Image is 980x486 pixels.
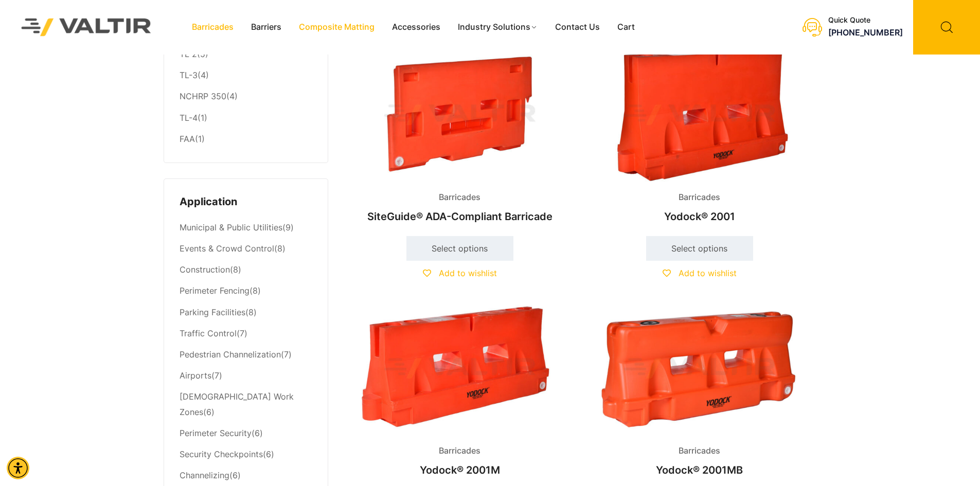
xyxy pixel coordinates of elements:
span: Barricades [431,443,488,459]
a: FAA [180,134,195,144]
span: Barricades [671,190,728,205]
li: (9) [180,218,312,239]
img: Valtir Rentals [8,5,165,49]
a: Construction [180,264,230,275]
a: BarricadesYodock® 2001 [589,48,811,228]
li: (4) [180,86,312,107]
a: Add to wishlist [663,268,737,278]
li: (8) [180,260,312,281]
a: BarricadesYodock® 2001M [349,302,571,481]
a: Composite Matting [290,20,383,35]
a: Security Checkpoints [180,449,263,459]
li: (7) [180,365,312,386]
a: Pedestrian Channelization [180,349,281,359]
h2: Yodock® 2001 [589,205,811,228]
a: TL-4 [180,113,198,123]
a: Add to wishlist [423,268,497,278]
li: (6) [180,444,312,465]
a: NCHRP 350 [180,91,226,101]
a: call (888) 496-3625 [828,28,903,38]
a: Select options for “Yodock® 2001” [646,236,753,261]
li: (7) [180,344,312,365]
img: Barricades [589,48,811,182]
a: Select options for “SiteGuide® ADA-Compliant Barricade” [406,236,513,261]
div: Accessibility Menu [7,457,29,479]
div: Quick Quote [828,16,903,25]
a: Channelizing [180,470,229,480]
a: Accessories [383,20,449,35]
a: TL-3 [180,70,198,80]
a: Parking Facilities [180,307,245,317]
a: [DEMOGRAPHIC_DATA] Work Zones [180,391,294,417]
img: An orange plastic barrier with openings, designed for traffic control or safety purposes. [589,302,811,435]
img: Barricades [349,48,571,182]
a: Airports [180,370,211,381]
h2: SiteGuide® ADA-Compliant Barricade [349,205,571,228]
a: Barricades [183,20,242,35]
h2: Yodock® 2001MB [589,459,811,481]
li: (5) [180,44,312,65]
a: Perimeter Security [180,428,252,438]
a: Barriers [242,20,290,35]
a: Events & Crowd Control [180,243,274,254]
h4: Application [180,194,312,210]
span: Add to wishlist [439,268,497,278]
span: Barricades [671,443,728,459]
li: (7) [180,323,312,344]
li: (1) [180,107,312,129]
a: BarricadesSiteGuide® ADA-Compliant Barricade [349,48,571,228]
a: Cart [609,20,644,35]
li: (8) [180,302,312,323]
a: Industry Solutions [449,20,546,35]
li: (4) [180,65,312,86]
li: (6) [180,423,312,444]
a: Contact Us [546,20,609,35]
li: (8) [180,281,312,302]
a: BarricadesYodock® 2001MB [589,302,811,481]
span: Barricades [431,190,488,205]
li: (1) [180,129,312,147]
li: (8) [180,239,312,260]
a: Municipal & Public Utilities [180,222,282,232]
li: (6) [180,386,312,423]
span: Add to wishlist [679,268,737,278]
img: Barricades [349,302,571,435]
h2: Yodock® 2001M [349,459,571,481]
a: Perimeter Fencing [180,285,250,296]
a: Traffic Control [180,328,237,338]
